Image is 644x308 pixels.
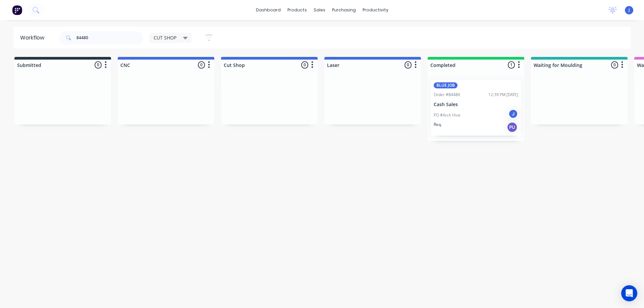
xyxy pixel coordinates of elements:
[12,5,22,15] img: Factory
[310,5,329,15] div: sales
[434,92,460,98] div: Order #84480
[76,31,143,45] input: Search for orders...
[488,92,518,98] div: 12:39 PM [DATE]
[253,5,284,15] a: dashboard
[20,34,48,42] div: Workflow
[154,34,176,41] span: CUT SHOP
[359,5,392,15] div: productivity
[621,285,637,301] div: Open Intercom Messenger
[434,122,442,128] p: Req.
[431,80,521,136] div: BLUE JOBOrder #8448012:39 PM [DATE]Cash SalesPO #Arch HiveJReq.PU
[434,112,461,118] p: PO #Arch Hive
[434,82,458,88] div: BLUE JOB
[434,102,518,107] p: Cash Sales
[507,122,518,133] div: PU
[508,109,518,119] div: J
[629,7,630,13] span: J
[284,5,310,15] div: products
[329,5,359,15] div: purchasing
